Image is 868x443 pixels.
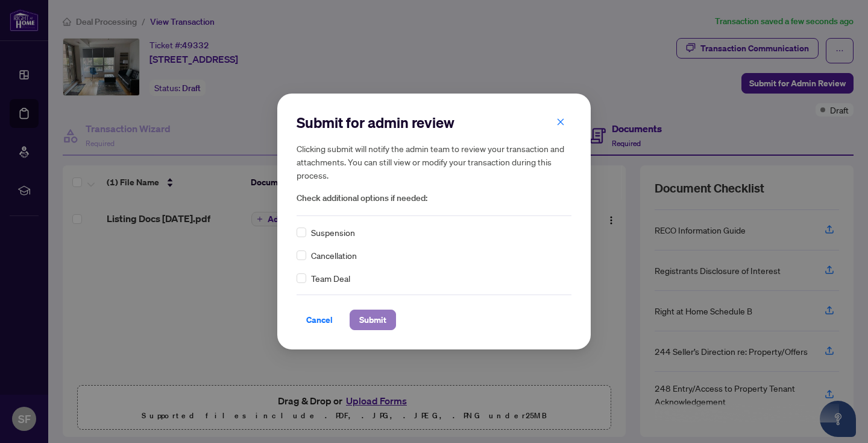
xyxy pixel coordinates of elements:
span: Check additional options if needed: [297,191,571,205]
button: Submit [350,310,396,330]
button: Cancel [297,310,342,330]
span: Cancellation [311,249,357,262]
span: close [556,118,565,126]
span: Cancel [306,310,333,330]
h2: Submit for admin review [297,113,571,132]
span: Submit [359,310,386,330]
span: Suspension [311,226,355,239]
span: Team Deal [311,272,350,285]
h5: Clicking submit will notify the admin team to review your transaction and attachments. You can st... [297,142,571,182]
